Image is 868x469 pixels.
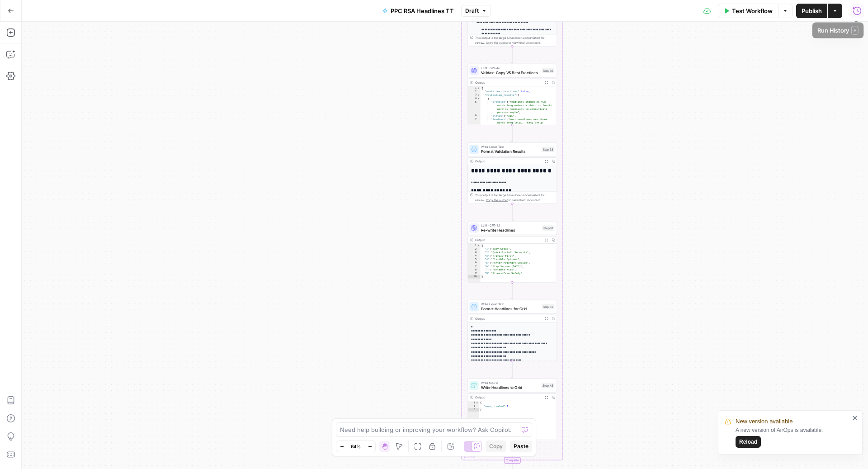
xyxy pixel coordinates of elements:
[475,159,541,163] div: Output
[481,223,540,227] span: LLM · GPT-4.1
[489,442,503,450] span: Copy
[467,86,480,90] div: 1
[852,414,859,422] button: close
[467,408,479,412] div: 3
[736,426,849,448] div: A new version of AirOps is available.
[481,66,539,70] span: LLM · GPT-4o
[477,93,480,97] span: Toggle code folding, rows 3 through 49
[476,401,479,405] span: Toggle code folding, rows 1 through 3
[351,443,361,450] span: 64%
[511,125,513,142] g: Edge from step_32 to step_33
[475,36,554,45] div: This output is too large & has been abbreviated for review. to view the full content.
[486,41,508,44] span: Copy the output
[486,441,506,452] button: Copy
[475,316,541,321] div: Output
[481,148,539,154] span: Format Validation Results
[467,64,557,125] div: LLM · GPT-4oValidate Copy VS Best PracticesStep 32Output{ "meets_best_practices":false, "validati...
[467,457,557,464] div: Complete
[511,361,513,378] g: Edge from step_52 to step_43
[465,7,479,15] span: Draft
[467,261,480,265] div: 6
[467,265,480,268] div: 7
[467,118,480,145] div: 7
[475,395,541,399] div: Output
[467,90,480,93] div: 2
[467,257,480,261] div: 5
[739,438,757,446] span: Reload
[467,97,480,100] div: 4
[475,237,541,242] div: Output
[391,6,454,15] span: PPC RSA Headlines TT
[467,254,480,258] div: 4
[481,380,539,385] span: Write to Grid
[481,306,539,312] span: Format Headlines for Grid
[477,244,480,247] span: Toggle code folding, rows 1 through 10
[477,86,480,90] span: Toggle code folding, rows 1 through 83
[467,244,480,247] div: 1
[511,282,513,299] g: Edge from step_51 to step_52
[467,93,480,97] div: 3
[481,144,539,149] span: Write Liquid Text
[510,441,532,452] button: Paste
[481,302,539,306] span: Write Liquid Text
[542,225,555,231] div: Step 51
[467,221,557,283] div: LLM · GPT-4.1Re-write HeadlinesStep 51Output{ "1":"Easy Setup", "2":"Quick-Install Security", "3"...
[467,271,480,275] div: 9
[542,68,554,73] div: Step 32
[481,227,540,233] span: Re-write Headlines
[467,114,480,118] div: 6
[802,6,822,15] span: Publish
[796,4,827,18] button: Publish
[467,251,480,254] div: 3
[504,457,520,464] div: Complete
[542,383,555,388] div: Step 43
[481,70,539,76] span: Validate Copy VS Best Practices
[475,193,554,202] div: This output is too large & has been abbreviated for review. to view the full content.
[467,401,479,405] div: 1
[542,147,554,152] div: Step 33
[467,100,480,114] div: 5
[736,436,761,448] button: Reload
[542,304,554,309] div: Step 52
[467,404,479,408] div: 2
[511,204,513,221] g: Edge from step_33 to step_51
[467,275,480,279] div: 10
[732,6,773,15] span: Test Workflow
[481,384,539,390] span: Write Headlines to Grid
[718,4,778,18] button: Test Workflow
[511,46,513,63] g: Edge from step_41 to step_32
[377,4,459,18] button: PPC RSA Headlines TT
[475,80,541,85] div: Output
[514,442,528,450] span: Paste
[736,417,793,426] span: New version available
[467,379,557,440] div: Write to GridWrite Headlines to GridStep 43Output{ "rows_created":1}
[467,268,480,271] div: 8
[461,5,491,17] button: Draft
[486,198,508,202] span: Copy the output
[467,247,480,251] div: 2
[477,97,480,100] span: Toggle code folding, rows 4 through 8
